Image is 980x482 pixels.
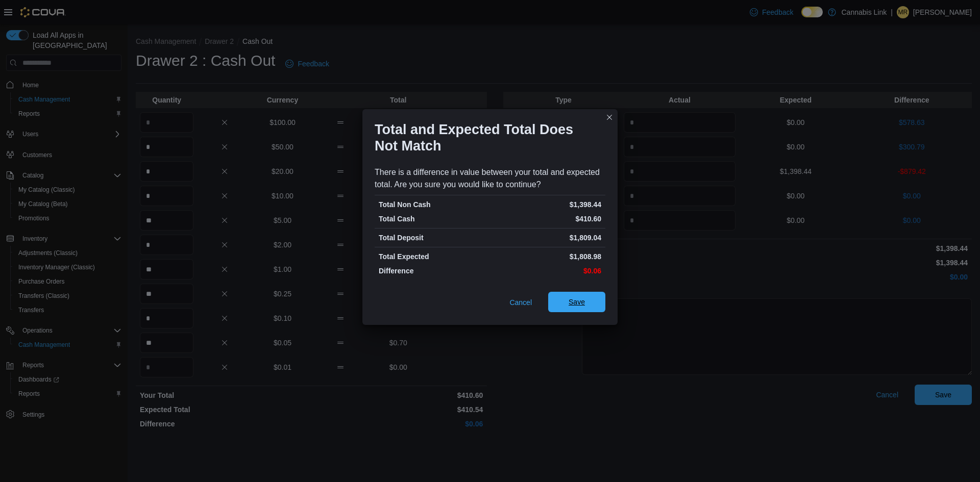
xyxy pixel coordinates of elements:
p: Total Deposit [379,233,488,243]
p: Total Expected [379,251,488,262]
span: Cancel [509,297,532,308]
p: Difference [379,266,488,276]
button: Closes this modal window [603,111,616,123]
p: Total Cash [379,214,488,224]
div: There is a difference in value between your total and expected total. Are you sure you would like... [375,166,605,191]
p: $410.60 [492,214,601,224]
p: $1,809.04 [492,233,601,243]
span: Save [569,297,585,307]
h1: Total and Expected Total Does Not Match [375,121,597,154]
p: $1,398.44 [492,199,601,210]
p: Total Non Cash [379,199,488,210]
button: Save [548,292,605,312]
p: $0.06 [492,266,601,276]
p: $1,808.98 [492,251,601,262]
button: Cancel [505,292,536,313]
